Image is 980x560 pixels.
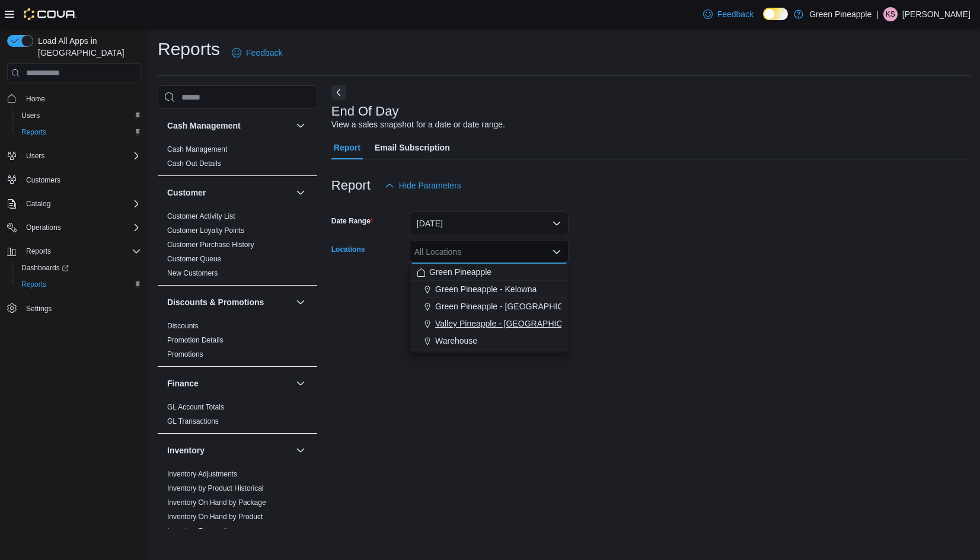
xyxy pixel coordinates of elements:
a: Home [21,92,50,106]
span: Hide Parameters [399,180,461,191]
span: Users [21,111,40,120]
span: Report [334,136,360,159]
button: Finance [293,376,308,391]
button: Reports [12,276,146,293]
h3: Cash Management [167,120,241,132]
button: Operations [2,219,146,236]
a: Customer Queue [167,255,221,263]
p: [PERSON_NAME] [902,7,971,21]
span: Inventory On Hand by Package [167,498,266,507]
span: Feedback [717,8,754,20]
span: Users [17,108,141,123]
span: Home [21,91,141,105]
span: Email Subscription [375,136,450,159]
a: Inventory Adjustments [167,470,237,478]
p: Green Pineapple [809,7,872,21]
button: Customer [293,185,308,200]
span: Green Pineapple - Kelowna [435,283,537,295]
label: Locations [331,245,365,254]
button: Close list of options [552,247,561,257]
span: Catalog [21,197,141,211]
span: Discounts [167,321,199,331]
span: Customers [21,172,141,187]
a: GL Account Totals [167,403,224,411]
span: Cash Management [167,145,227,154]
span: Promotions [167,350,203,359]
span: Green Pineapple - [GEOGRAPHIC_DATA] [435,300,591,312]
a: Promotions [167,350,203,359]
span: Settings [21,301,141,316]
span: Reports [17,125,141,139]
span: Customers [26,175,60,185]
h3: Discounts & Promotions [167,296,264,308]
h3: End Of Day [331,104,399,119]
a: Customer Purchase History [167,241,254,249]
button: Discounts & Promotions [167,296,291,308]
span: Reports [21,127,46,137]
div: Discounts & Promotions [158,319,317,366]
span: Dashboards [21,263,69,273]
div: Konery Spencer [883,7,898,21]
span: Cash Out Details [167,159,221,168]
button: Valley Pineapple - [GEOGRAPHIC_DATA] [410,315,569,332]
h3: Customer [167,187,206,199]
a: Feedback [698,2,758,26]
a: Cash Out Details [167,159,221,168]
button: Home [2,89,146,107]
div: Cash Management [158,142,317,175]
button: Reports [2,243,146,260]
span: Customer Purchase History [167,240,254,249]
a: Inventory On Hand by Product [167,513,263,521]
button: Next [331,85,346,100]
span: Inventory by Product Historical [167,484,264,493]
span: Users [21,149,141,163]
span: Feedback [246,47,282,59]
a: Promotion Details [167,336,224,344]
div: Choose from the following options [410,264,569,350]
a: New Customers [167,269,218,277]
a: Discounts [167,322,199,330]
a: Customer Activity List [167,212,235,220]
span: Operations [21,220,141,235]
a: Dashboards [17,261,74,275]
span: Valley Pineapple - [GEOGRAPHIC_DATA] [435,318,590,329]
span: Warehouse [435,335,477,347]
a: Settings [21,302,56,316]
a: GL Transactions [167,417,219,425]
a: Users [17,108,44,123]
a: Inventory by Product Historical [167,484,264,492]
button: Reports [12,124,146,140]
a: Cash Management [167,145,227,153]
a: Customers [21,173,65,187]
label: Date Range [331,216,374,226]
span: GL Transactions [167,417,219,426]
button: Finance [167,377,291,389]
span: Customer Loyalty Points [167,226,244,235]
button: Users [21,149,49,163]
button: Catalog [2,196,146,212]
button: Customer [167,187,291,199]
button: Green Pineapple - Kelowna [410,281,569,298]
span: Reports [26,247,51,256]
button: Operations [21,220,66,235]
button: [DATE] [410,212,569,235]
span: Dark Mode [763,20,764,21]
span: Operations [26,223,61,232]
span: Customer Activity List [167,212,235,221]
button: Users [12,107,146,124]
span: Green Pineapple [429,266,491,278]
button: Catalog [21,197,55,211]
button: Warehouse [410,332,569,350]
span: Catalog [26,199,50,209]
img: Cova [24,8,76,20]
p: | [876,7,879,21]
button: Users [2,148,146,164]
span: Reports [21,244,141,258]
span: Reports [21,280,46,289]
h3: Finance [167,377,199,389]
button: Cash Management [293,119,308,133]
h1: Reports [158,37,220,61]
h3: Report [331,178,371,193]
span: Inventory Adjustments [167,469,237,479]
div: View a sales snapshot for a date or date range. [331,119,505,131]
